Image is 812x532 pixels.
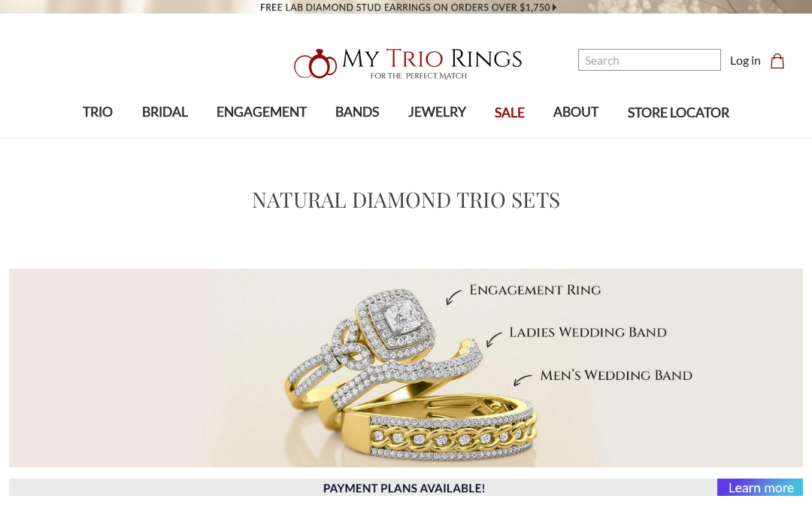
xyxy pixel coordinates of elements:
span: BRIDAL [142,102,188,122]
span: ABOUT [553,102,598,122]
a: TRIO [68,88,127,137]
button: submenu toggle [350,137,365,138]
button: submenu toggle [568,137,583,138]
span: ENGAGEMENT [217,102,307,122]
img: NATURAL DIAMOND TRIO SETS [9,269,803,467]
button: submenu toggle [90,137,105,138]
span: JEWELRY [408,102,466,122]
a: SALE [480,89,539,138]
a: ABOUT [539,88,613,137]
a: Cart with 0 items [770,51,794,69]
a: STORE LOCATOR [614,89,744,138]
svg: cart.cart_preview [770,53,785,68]
a: ENGAGEMENT [202,88,321,137]
img: My Trio Rings [286,40,526,88]
span: SALE [495,103,525,123]
span: TRIO [83,102,113,122]
button: submenu toggle [254,137,269,138]
button: submenu toggle [429,137,444,138]
span: STORE LOCATOR [628,103,729,123]
span: BANDS [335,102,379,122]
a: BRIDAL [127,88,201,137]
a: My Trio Rings [235,40,577,88]
h1: Natural Diamond Trio Sets [252,184,560,215]
button: submenu toggle [157,137,172,138]
input: Search [578,49,721,71]
a: BANDS [321,88,393,137]
a: Log in [730,51,761,69]
a: JEWELRY [394,88,480,137]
